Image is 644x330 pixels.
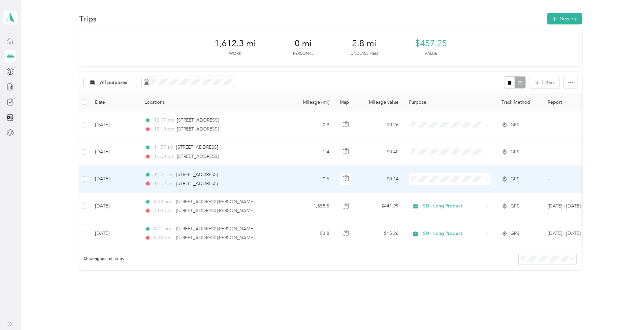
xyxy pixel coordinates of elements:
span: 12:07 pm [154,117,174,124]
span: 11:22 am [154,180,174,187]
span: 6:43 am [154,198,173,205]
td: $0.26 [358,111,404,138]
span: $457.25 [415,38,447,49]
span: [STREET_ADDRESS][PERSON_NAME] [176,226,254,232]
td: -- [542,111,602,138]
span: 11:21 am [154,171,174,178]
td: -- [542,166,602,193]
td: 1.4 [291,138,335,165]
span: Showing 5 out of 5 trips [79,256,124,262]
span: SD - Long Product [423,230,483,237]
span: 4:27 am [154,225,173,233]
span: 12:10 pm [154,126,174,133]
span: GPS [510,175,519,183]
td: [DATE] [90,166,139,193]
span: GPS [510,148,519,156]
th: Date [90,93,139,111]
span: 4:05 pm [154,207,173,214]
span: All purposes [100,80,127,85]
p: Personal [293,51,313,57]
span: 8:40 pm [154,234,173,241]
span: [STREET_ADDRESS] [176,181,218,186]
th: Locations [139,93,291,111]
td: [DATE] [90,220,139,247]
span: GPS [510,202,519,210]
th: Mileage value [358,93,404,111]
td: $15.26 [358,220,404,247]
span: [STREET_ADDRESS] [177,126,219,132]
span: 11:57 am [154,144,174,151]
span: [STREET_ADDRESS] [176,172,218,177]
th: Mileage (mi) [291,93,335,111]
span: 2.8 mi [352,38,376,49]
td: 1,558.5 [291,193,335,220]
td: 0.5 [291,166,335,193]
span: [STREET_ADDRESS] [177,154,219,159]
span: [STREET_ADDRESS] [177,117,219,123]
span: GPS [510,230,519,237]
span: 12:00 pm [154,153,174,160]
button: Filters [530,76,559,89]
td: -- [542,138,602,165]
td: Sep 1 - 30, 2025 [542,220,602,247]
span: [STREET_ADDRESS][PERSON_NAME] [176,208,254,213]
th: Report [542,93,602,111]
span: SD - Long Product [423,202,483,210]
p: Work [229,51,241,57]
span: 0 mi [295,38,312,49]
button: New trip [547,13,582,24]
td: [DATE] [90,111,139,138]
span: [STREET_ADDRESS] [176,144,218,150]
td: 53.8 [291,220,335,247]
p: Unclassified [350,51,378,57]
td: Sep 1 - 30, 2025 [542,193,602,220]
h1: Trips [79,15,97,22]
td: 0.9 [291,111,335,138]
span: 1,612.3 mi [214,38,256,49]
span: [STREET_ADDRESS][PERSON_NAME] [176,199,254,204]
span: [STREET_ADDRESS][PERSON_NAME] [176,235,254,240]
span: GPS [510,121,519,128]
td: $0.14 [358,166,404,193]
th: Map [335,93,358,111]
th: Track Method [496,93,542,111]
td: $0.40 [358,138,404,165]
td: [DATE] [90,193,139,220]
iframe: Everlance-gr Chat Button Frame [607,293,644,330]
p: Value [425,51,437,57]
td: $441.99 [358,193,404,220]
td: [DATE] [90,138,139,165]
th: Purpose [404,93,496,111]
